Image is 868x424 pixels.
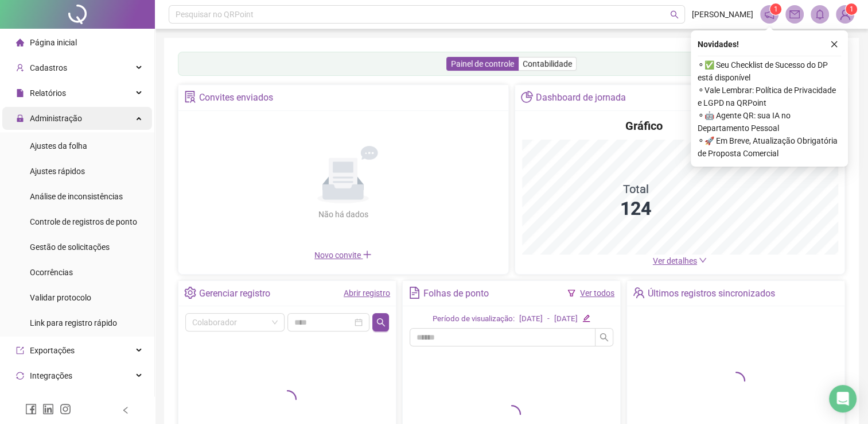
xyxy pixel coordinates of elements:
span: Novidades ! [698,38,739,51]
span: 1 [774,5,778,13]
div: Não há dados [290,208,396,221]
span: instagram [60,403,71,415]
a: Abrir registro [344,288,390,298]
span: facebook [25,403,37,415]
span: lock [16,114,24,122]
span: Ajustes da folha [30,141,87,151]
span: Ocorrências [30,268,73,277]
span: loading [727,372,745,390]
span: left [122,406,130,414]
h4: Gráfico [625,118,663,134]
div: Últimos registros sincronizados [648,284,775,303]
span: search [600,333,609,342]
span: down [699,256,707,264]
span: search [670,10,679,19]
span: loading [503,405,521,423]
span: mail [789,9,800,20]
span: close [830,40,838,48]
span: edit [582,314,590,322]
span: Análise de inconsistências [30,192,123,201]
div: Folhas de ponto [423,284,489,303]
span: [PERSON_NAME] [692,8,753,21]
span: filter [567,289,575,297]
span: Relatórios [30,88,66,98]
span: plus [363,250,372,259]
span: notification [764,9,774,20]
span: user-add [16,64,24,72]
div: Dashboard de jornada [536,88,626,107]
span: Página inicial [30,38,77,47]
span: Administração [30,114,82,123]
div: Convites enviados [199,88,273,107]
span: 1 [850,5,854,13]
span: Painel de controle [451,59,514,68]
span: pie-chart [521,91,533,103]
span: Ajustes rápidos [30,167,85,176]
span: ⚬ 🤖 Agente QR: sua IA no Departamento Pessoal [698,109,841,134]
sup: 1 [770,3,781,15]
span: linkedin [42,403,54,415]
span: Cadastros [30,63,67,72]
span: setting [184,287,196,299]
span: Controle de registros de ponto [30,217,137,226]
span: Contabilidade [523,59,572,68]
span: Integrações [30,371,72,380]
span: sync [16,372,24,380]
span: home [16,38,24,47]
span: solution [184,91,196,103]
span: ⚬ Vale Lembrar: Política de Privacidade e LGPD na QRPoint [698,84,841,109]
span: search [376,318,386,327]
span: Link para registro rápido [30,318,117,327]
div: [DATE] [519,313,543,325]
span: bell [815,9,825,20]
span: Ver detalhes [653,256,697,265]
span: team [633,287,645,299]
div: Período de visualização: [433,313,515,325]
span: file [16,89,24,97]
img: 92797 [836,6,854,23]
span: ⚬ 🚀 Em Breve, Atualização Obrigatória de Proposta Comercial [698,134,841,160]
span: ⚬ ✅ Seu Checklist de Sucesso do DP está disponível [698,59,841,84]
div: Gerenciar registro [199,284,270,303]
sup: Atualize o seu contato no menu Meus Dados [846,3,857,15]
a: Ver detalhes down [653,256,707,265]
div: [DATE] [554,313,578,325]
a: Ver todos [580,288,614,298]
div: - [547,313,550,325]
span: export [16,346,24,354]
div: Open Intercom Messenger [829,385,857,413]
span: Gestão de solicitações [30,242,110,252]
span: Novo convite [314,250,372,260]
span: Exportações [30,346,75,355]
span: Validar protocolo [30,293,91,302]
span: loading [278,390,297,408]
span: file-text [408,287,421,299]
